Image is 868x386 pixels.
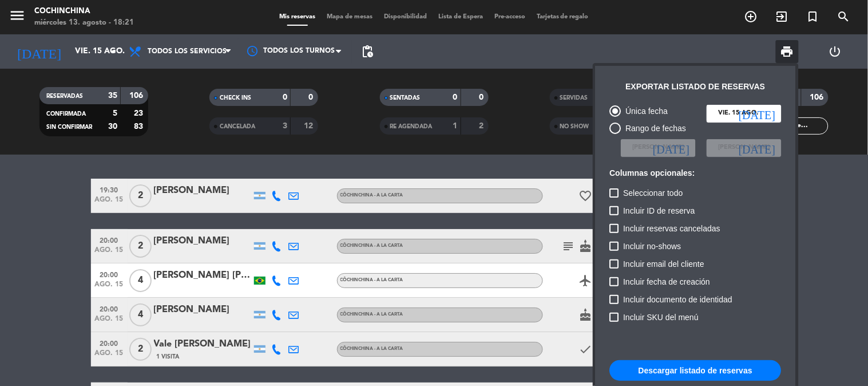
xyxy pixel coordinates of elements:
[624,204,695,218] span: Incluir ID de reserva
[624,310,699,324] span: Incluir SKU del menú
[719,143,770,153] span: [PERSON_NAME]
[610,168,782,178] h6: Columnas opcionales:
[653,142,690,153] i: [DATE]
[621,105,668,118] div: Única fecha
[360,45,374,58] span: pending_actions
[624,186,683,200] span: Seleccionar todo
[633,143,684,153] span: [PERSON_NAME]
[624,275,711,289] span: Incluir fecha de creación
[739,108,776,119] i: [DATE]
[621,122,687,135] div: Rango de fechas
[780,45,794,58] span: print
[624,257,705,271] span: Incluir email del cliente
[610,360,782,381] button: Descargar listado de reservas
[624,222,721,235] span: Incluir reservas canceladas
[739,142,776,153] i: [DATE]
[624,239,681,253] span: Incluir no-shows
[624,293,733,306] span: Incluir documento de identidad
[626,80,766,93] div: Exportar listado de reservas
